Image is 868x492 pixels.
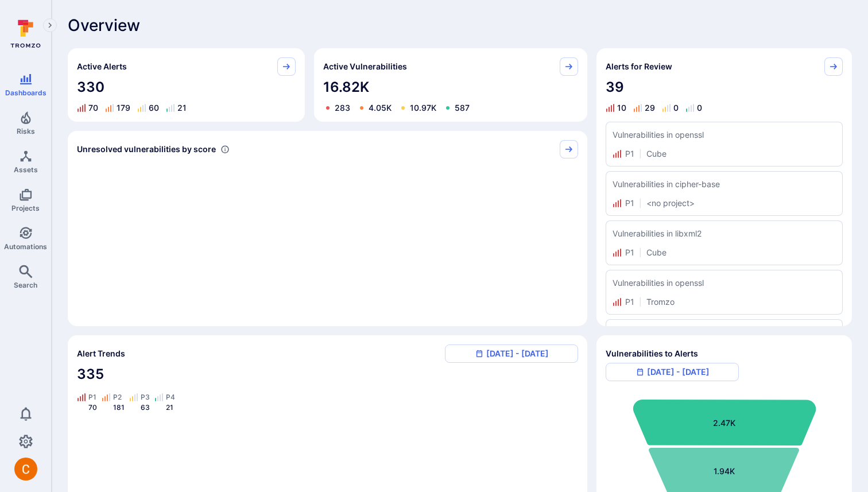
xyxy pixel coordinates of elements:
div: 29 [645,103,655,113]
div: P1 [88,393,97,402]
div: P1 Cube [625,148,666,160]
button: Expand navigation menu [43,18,57,32]
span: Active Vulnerabilities [323,61,407,72]
div: P2 [113,393,125,402]
div: Number of vulnerabilities in status ‘Open’ ‘Triaged’ and ‘In process’ grouped by score [220,144,230,156]
div: 4.05K [369,103,392,113]
div: Active vulnerabilities [314,48,588,122]
button: [DATE] - [DATE] [445,344,578,363]
div: 21 [177,103,187,113]
div: Unresolved vulnerabilities by score [68,131,587,326]
span: Alert Trends [77,348,125,359]
h2: 330 [77,76,296,99]
div: 0 [673,103,679,113]
span: Overview [68,16,140,34]
div: 283 [335,103,350,113]
div: 2.47K [713,417,735,429]
a: Vulnerabilities in libxml2P1|Cube [613,227,836,258]
div: Vulnerabilities in libxml2 [613,227,836,239]
div: P1 <no project> [625,197,695,209]
div: 1.94K [714,465,735,477]
h2: 39 [606,76,843,99]
div: Camilo Rivera [14,458,37,481]
div: Vulnerabilities in cipher-base [613,178,836,190]
span: Vulnerabilities to Alerts [606,348,698,359]
span: Assets [14,165,38,174]
button: [DATE] - [DATE] [606,363,739,381]
span: Risks [17,127,35,135]
div: Vulnerabilities in openssl [613,277,836,289]
div: Alerts for review [596,48,852,326]
span: Automations [4,242,47,251]
div: Vulnerabilities in openssl [613,129,836,141]
div: P3 [141,393,150,402]
div: 179 [117,103,130,113]
div: P1 Tromzo [625,296,675,308]
span: Active Alerts [77,61,127,72]
img: ACg8ocJuq_DPPTkXyD9OlTnVLvDrpObecjcADscmEHLMiTyEnTELew=s96-c [14,458,37,481]
div: 70 [88,403,97,412]
div: 10.97K [410,103,436,113]
div: 63 [141,403,150,412]
a: Vulnerabilities in opensslP1|Cube [613,129,836,160]
a: Vulnerabilities in cipher-baseP1|<no project> [613,178,836,209]
span: | [639,198,642,208]
div: 70 [88,103,98,113]
span: Projects [11,204,40,212]
div: 587 [455,103,470,113]
h2: 16.82K [323,76,579,99]
div: P4 [166,393,175,402]
div: 21 [166,403,175,412]
span: | [639,149,642,158]
span: | [639,297,642,307]
span: Alerts for Review [606,61,672,72]
span: Dashboards [5,88,46,97]
div: P1 Cube [625,246,666,258]
div: 181 [113,403,125,412]
div: 60 [149,103,159,113]
span: | [639,247,642,257]
a: Vulnerabilities in opensslP1|Tromzo [613,277,836,308]
div: Active alerts [68,48,305,122]
div: 10 [617,103,626,113]
h2: 335 [77,363,578,386]
i: Expand navigation menu [46,21,54,30]
div: 0 [697,103,702,113]
span: Unresolved vulnerabilities by score [77,144,216,155]
span: Search [14,281,37,289]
